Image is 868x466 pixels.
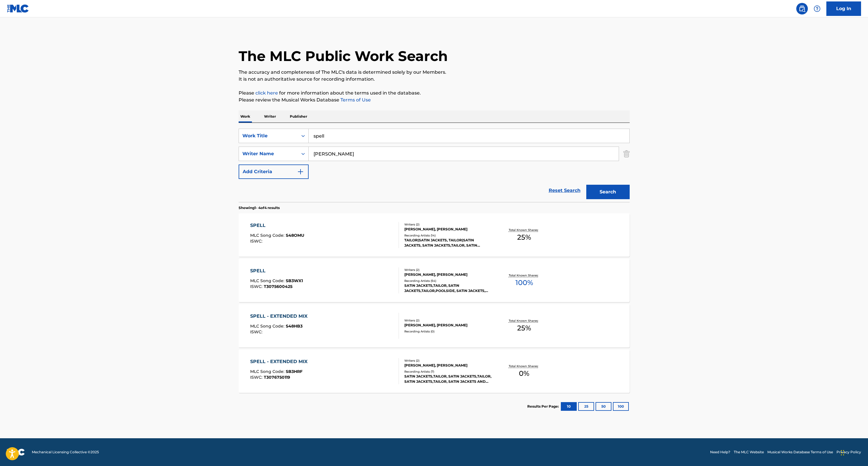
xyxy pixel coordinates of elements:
[250,358,310,365] div: SPELL - EXTENDED MIX
[596,402,611,411] button: 50
[250,284,264,289] span: ISWC :
[799,5,806,12] img: search
[239,47,448,65] h1: The MLC Public Work Search
[264,375,290,380] span: T3076750119
[517,232,531,243] span: 25 %
[250,267,303,274] div: SPELL
[509,319,540,323] p: Total Known Shares:
[836,450,861,455] a: Privacy Policy
[7,449,25,456] img: logo
[239,129,630,202] form: Search Form
[404,358,492,363] div: Writers ( 2 )
[839,438,868,466] div: Chat-Widget
[796,3,808,14] a: Public Search
[404,323,492,328] div: [PERSON_NAME], [PERSON_NAME]
[262,110,278,123] p: Writer
[239,97,630,103] p: Please review the Musical Works Database
[7,4,29,13] img: MLC Logo
[404,283,492,293] div: SATIN JACKETS,TAILOR, SATIN JACKETS,TAILOR,POOLSIDE, SATIN JACKETS, SATIN JACKETS,TAILOR, SATIN J...
[250,369,286,374] span: MLC Song Code :
[515,278,533,288] span: 100 %
[239,304,630,347] a: SPELL - EXTENDED MIXMLC Song Code:S48HB3ISWC:Writers (2)[PERSON_NAME], [PERSON_NAME]Recording Art...
[339,97,371,103] a: Terms of Use
[404,374,492,384] div: SATIN JACKETS,TAILOR, SATIN JACKETS,TAILOR, SATIN JACKETS,TAILOR, SATIN JACKETS AND TAILOR, SATIN...
[814,5,821,12] img: help
[250,233,286,238] span: MLC Song Code :
[239,76,630,83] p: It is not an authoritative source for recording information.
[286,233,304,238] span: S48OMU
[297,168,304,175] img: 9d2ae6d4665cec9f34b9.svg
[250,313,310,320] div: SPELL - EXTENDED MIX
[546,184,583,197] a: Reset Search
[239,205,280,210] p: Showing 1 - 4 of 4 results
[286,369,303,374] span: SB3HRF
[239,69,630,76] p: The accuracy and completeness of The MLC's data is determined solely by our Members.
[404,363,492,368] div: [PERSON_NAME], [PERSON_NAME]
[264,284,292,289] span: T3075600425
[32,450,99,455] span: Mechanical Licensing Collective © 2025
[239,110,252,123] p: Work
[623,147,630,161] img: Delete Criterion
[286,278,303,283] span: SB3WX1
[250,222,304,229] div: SPELL
[250,323,286,329] span: MLC Song Code :
[509,364,540,368] p: Total Known Shares:
[767,450,833,455] a: Musical Works Database Terms of Use
[250,375,264,380] span: ISWC :
[404,369,492,374] div: Recording Artists ( 7 )
[250,329,264,334] span: ISWC :
[586,185,630,199] button: Search
[734,450,764,455] a: The MLC Website
[286,323,303,329] span: S48HB3
[404,238,492,248] div: TAILOR|SATIN JACKETS, TAILOR|SATIN JACKETS, SATIN JACKETS,TAILOR, SATIN JACKETS|TAILOR, SATIN JAC...
[239,90,630,97] p: Please for more information about the terms used in the database.
[255,90,278,96] a: click here
[404,233,492,238] div: Recording Artists ( 14 )
[826,1,861,16] a: Log In
[404,329,492,334] div: Recording Artists ( 0 )
[404,318,492,323] div: Writers ( 2 )
[404,272,492,277] div: [PERSON_NAME], [PERSON_NAME]
[288,110,309,123] p: Publisher
[239,213,630,257] a: SPELLMLC Song Code:S48OMUISWC:Writers (2)[PERSON_NAME], [PERSON_NAME]Recording Artists (14)TAILOR...
[242,132,294,139] div: Work Title
[404,279,492,283] div: Recording Artists ( 54 )
[242,150,294,157] div: Writer Name
[404,227,492,232] div: [PERSON_NAME], [PERSON_NAME]
[811,3,823,14] div: Help
[239,349,630,393] a: SPELL - EXTENDED MIXMLC Song Code:SB3HRFISWC:T3076750119Writers (2)[PERSON_NAME], [PERSON_NAME]Re...
[561,402,577,411] button: 10
[509,228,540,232] p: Total Known Shares:
[578,402,594,411] button: 25
[250,278,286,283] span: MLC Song Code :
[613,402,629,411] button: 100
[404,268,492,272] div: Writers ( 2 )
[239,164,309,179] button: Add Criteria
[404,222,492,227] div: Writers ( 2 )
[517,323,531,333] span: 25 %
[509,273,540,278] p: Total Known Shares:
[710,450,730,455] a: Need Help?
[519,368,529,379] span: 0 %
[239,259,630,302] a: SPELLMLC Song Code:SB3WX1ISWC:T3075600425Writers (2)[PERSON_NAME], [PERSON_NAME]Recording Artists...
[839,438,868,466] iframe: Chat Widget
[250,238,264,244] span: ISWC :
[841,444,844,461] div: Ziehen
[527,404,560,409] p: Results Per Page:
